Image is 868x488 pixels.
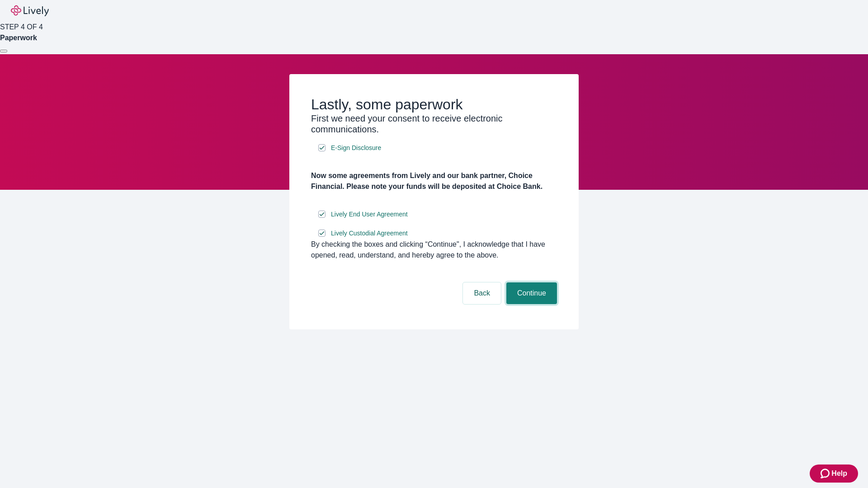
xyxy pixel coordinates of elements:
button: Continue [506,282,557,304]
span: Help [831,468,847,479]
svg: Zendesk support icon [821,468,831,479]
span: Lively End User Agreement [331,210,408,219]
a: e-sign disclosure document [329,209,410,220]
h4: Now some agreements from Lively and our bank partner, Choice Financial. Please note your funds wi... [311,170,557,192]
a: e-sign disclosure document [329,228,410,239]
h2: Lastly, some paperwork [311,96,557,113]
span: E-Sign Disclosure [331,143,381,153]
a: e-sign disclosure document [329,142,383,154]
img: Lively [11,5,49,16]
h3: First we need your consent to receive electronic communications. [311,113,557,135]
span: Lively Custodial Agreement [331,229,408,238]
button: Zendesk support iconHelp [810,465,858,483]
button: Back [463,282,501,304]
div: By checking the boxes and clicking “Continue", I acknowledge that I have opened, read, understand... [311,239,557,261]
